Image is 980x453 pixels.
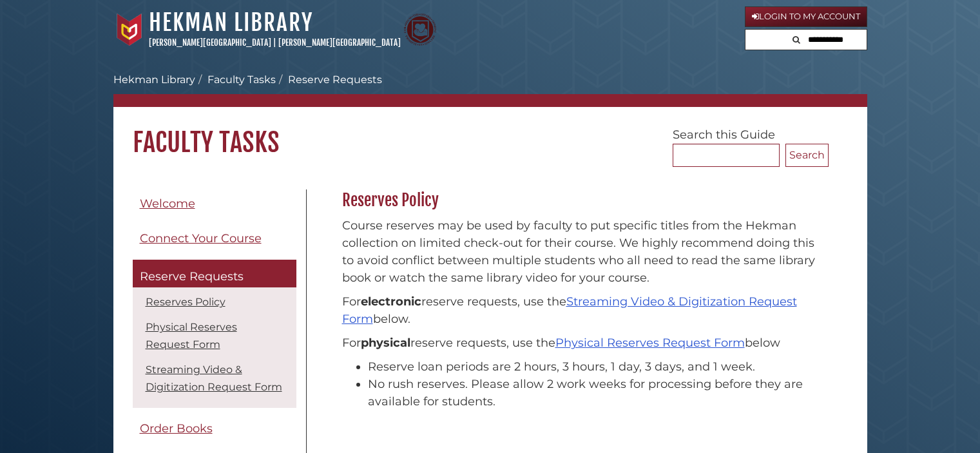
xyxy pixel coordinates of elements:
li: No rush reserves. Please allow 2 work weeks for processing before they are available for students. [368,376,822,410]
a: Reserve Requests [133,260,296,288]
a: [PERSON_NAME][GEOGRAPHIC_DATA] [149,37,271,48]
a: [PERSON_NAME][GEOGRAPHIC_DATA] [278,37,401,48]
a: Hekman Library [113,73,195,86]
a: Physical Reserves Request Form [146,321,237,351]
span: | [273,37,276,48]
li: Reserve loan periods are 2 hours, 3 hours, 1 day, 3 days, and 1 week. [368,358,822,376]
a: Connect Your Course [133,224,296,253]
strong: physical [361,336,410,350]
span: Welcome [140,197,195,211]
p: Course reserves may be used by faculty to put specific titles from the Hekman collection on limit... [342,217,822,287]
li: Reserve Requests [276,72,382,88]
h2: Reserves Policy [336,190,829,211]
button: Search [789,30,804,47]
a: Physical Reserves Request Form [555,336,745,350]
img: Calvin University [113,14,146,46]
a: Order Books [133,414,296,443]
img: Calvin Theological Seminary [404,14,436,46]
span: Order Books [140,421,213,436]
a: Streaming Video & Digitization Request Form [146,363,282,393]
span: Connect Your Course [140,231,262,246]
a: Reserves Policy [146,296,226,308]
i: Search [793,35,800,44]
span: Reserve Requests [140,269,244,284]
p: For reserve requests, use the below [342,334,822,352]
strong: electronic [361,294,421,309]
a: Faculty Tasks [207,73,276,86]
button: Search [785,144,829,167]
a: Streaming Video & Digitization Request Form [342,294,797,326]
nav: breadcrumb [113,72,867,107]
h1: Faculty Tasks [113,107,867,159]
p: For reserve requests, use the below. [342,293,822,328]
a: Login to My Account [745,6,867,27]
a: Welcome [133,189,296,218]
a: Hekman Library [149,8,313,37]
